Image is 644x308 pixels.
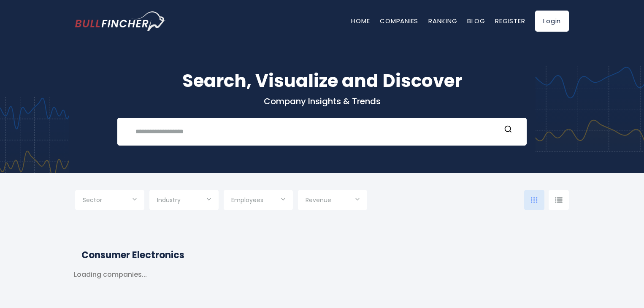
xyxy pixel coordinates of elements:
[351,16,370,25] a: Home
[75,11,166,31] img: bullfincher logo
[83,193,137,208] input: Selection
[81,248,563,262] h2: Consumer Electronics
[531,197,538,203] img: icon-comp-grid.svg
[75,68,569,94] h1: Search, Visualize and Discover
[306,193,360,208] input: Selection
[231,196,263,204] span: Employees
[467,16,485,25] a: Blog
[428,16,457,25] a: Ranking
[231,193,285,208] input: Selection
[75,96,569,107] p: Company Insights & Trends
[503,125,514,136] button: Search
[495,16,525,25] a: Register
[380,16,418,25] a: Companies
[157,196,181,204] span: Industry
[535,11,569,32] a: Login
[157,193,211,208] input: Selection
[555,197,563,203] img: icon-comp-list-view.svg
[83,196,102,204] span: Sector
[75,11,166,31] a: Go to homepage
[306,196,331,204] span: Revenue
